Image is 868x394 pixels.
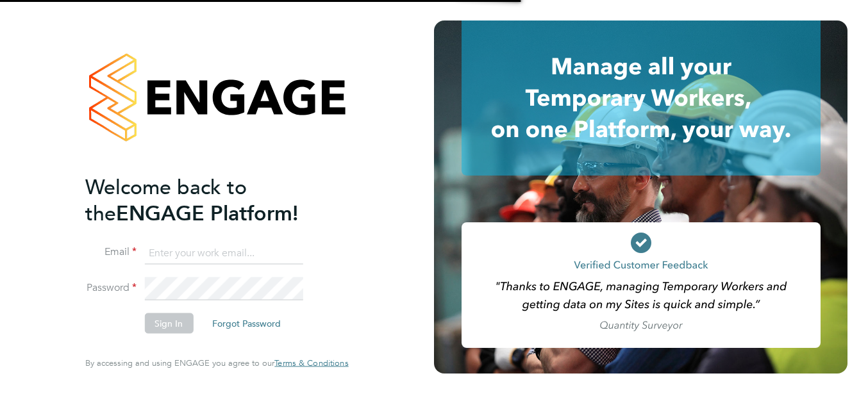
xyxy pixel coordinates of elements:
[202,313,291,334] button: Forgot Password
[85,174,335,226] h2: ENGAGE Platform!
[144,313,193,334] button: Sign In
[85,174,247,226] span: Welcome back to the
[85,281,137,295] label: Password
[274,358,348,368] a: Terms & Conditions
[85,357,348,368] span: By accessing and using ENGAGE you agree to our
[85,245,137,259] label: Email
[144,242,303,265] input: Enter your work email...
